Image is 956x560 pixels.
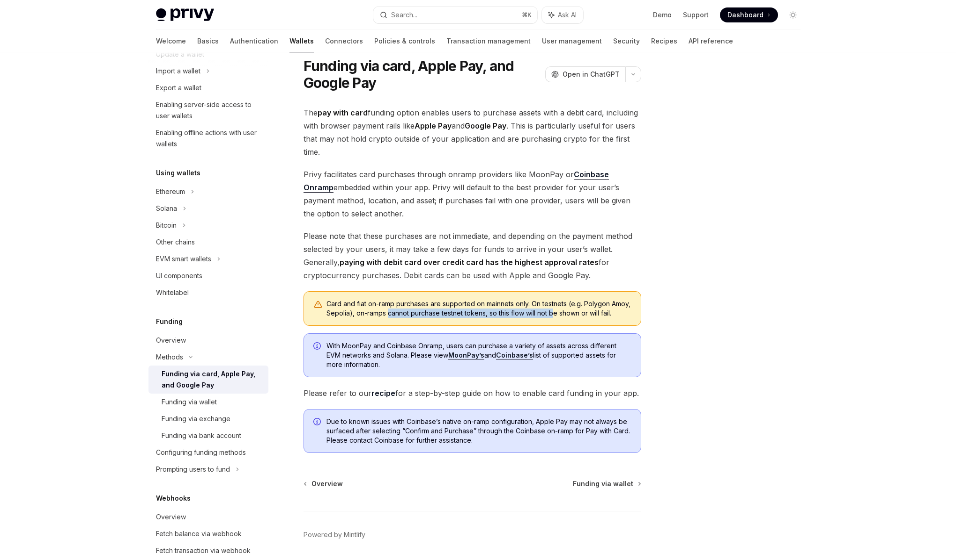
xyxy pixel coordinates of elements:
div: Bitcoin [156,220,177,231]
div: Funding via wallet [162,396,217,408]
div: Funding via exchange [162,413,230,424]
a: Configuring funding methods [148,444,268,461]
button: Toggle dark mode [786,7,800,22]
svg: Info [313,342,323,352]
span: Open in ChatGPT [563,70,620,79]
div: Solana [156,203,177,214]
a: Fetch transaction via webhook [148,542,268,559]
h1: Funding via card, Apple Pay, and Google Pay [304,57,541,91]
div: Enabling server-side access to user wallets [156,99,263,122]
div: UI components [156,270,202,281]
img: light logo [156,8,214,22]
a: Wallets [289,30,314,52]
div: Funding via card, Apple Pay, and Google Pay [162,368,263,391]
div: EVM smart wallets [156,253,211,265]
span: Ask AI [558,10,577,20]
button: Ask AI [542,7,583,23]
span: Dashboard [727,10,763,20]
a: Demo [653,10,672,20]
div: Import a wallet [156,65,200,77]
a: Dashboard [720,7,778,22]
a: Funding via wallet [573,479,640,488]
a: Overview [304,479,343,488]
div: Card and fiat on-ramp purchases are supported on mainnets only. On testnets (e.g. Polygon Amoy, S... [326,299,631,318]
div: Fetch balance via webhook [156,528,242,539]
div: Overview [156,511,186,523]
a: recipe [371,388,395,398]
a: Enabling server-side access to user wallets [148,96,268,124]
a: Welcome [156,30,186,52]
a: UI components [148,267,268,284]
a: User management [542,30,602,52]
svg: Warning [313,300,323,309]
div: Whitelabel [156,287,189,298]
strong: Apple Pay [415,121,452,130]
div: Ethereum [156,186,185,197]
span: Due to known issues with Coinbase’s native on-ramp configuration, Apple Pay may not always be sur... [326,417,631,445]
a: Enabling offline actions with user wallets [148,124,268,152]
button: Open in ChatGPT [545,66,625,82]
a: API reference [689,30,733,52]
a: Policies & controls [374,30,435,52]
a: Basics [197,30,219,52]
div: Funding via bank account [162,430,241,441]
span: Funding via wallet [573,479,633,488]
div: Methods [156,352,183,363]
strong: pay with card [318,108,368,117]
a: MoonPay’s [448,351,484,359]
div: Fetch transaction via webhook [156,545,251,556]
a: Powered by Mintlify [304,530,365,539]
a: Support [683,10,709,20]
a: Other chains [148,234,268,251]
span: Privy facilitates card purchases through onramp providers like MoonPay or embedded within your ap... [304,168,641,220]
span: ⌘ K [522,11,532,19]
span: The funding option enables users to purchase assets with a debit card, including with browser pay... [304,106,641,158]
a: Authentication [230,30,278,52]
a: Export a wallet [148,79,268,96]
a: Overview [148,332,268,349]
span: Please note that these purchases are not immediate, and depending on the payment method selected ... [304,230,641,282]
div: Overview [156,335,186,346]
div: Other chains [156,237,195,248]
div: Enabling offline actions with user wallets [156,127,263,150]
a: Recipes [651,30,677,52]
a: Transaction management [446,30,531,52]
button: Search...⌘K [373,7,537,23]
strong: paying with debit card over credit card has the highest approval rates [340,258,599,267]
strong: Google Pay [465,121,506,130]
h5: Funding [156,316,183,327]
div: Prompting users to fund [156,464,230,475]
a: Funding via wallet [148,394,268,410]
h5: Using wallets [156,167,200,179]
div: Configuring funding methods [156,447,246,458]
a: Connectors [325,30,363,52]
a: Security [613,30,640,52]
div: Search... [391,9,417,21]
a: Whitelabel [148,284,268,301]
a: Overview [148,509,268,525]
svg: Info [313,418,323,427]
div: Export a wallet [156,82,201,93]
span: With MoonPay and Coinbase Onramp, users can purchase a variety of assets across different EVM net... [326,341,631,369]
a: Fetch balance via webhook [148,525,268,542]
a: Funding via bank account [148,427,268,444]
span: Overview [311,479,343,488]
a: Funding via card, Apple Pay, and Google Pay [148,366,268,394]
span: Please refer to our for a step-by-step guide on how to enable card funding in your app. [304,387,641,400]
h5: Webhooks [156,493,191,504]
a: Funding via exchange [148,410,268,427]
a: Coinbase’s [496,351,533,359]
